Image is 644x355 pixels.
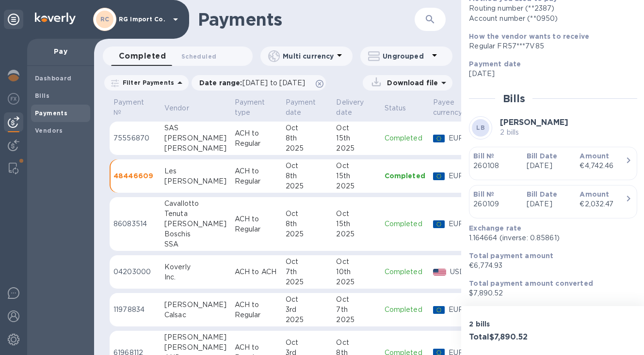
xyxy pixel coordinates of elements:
[35,127,63,134] b: Vendors
[385,305,425,315] p: Completed
[286,97,329,118] span: Payment date
[580,190,609,198] b: Amount
[385,171,425,181] p: Completed
[286,133,329,143] div: 8th
[192,75,326,91] div: Date range:[DATE] to [DATE]
[164,219,227,229] div: [PERSON_NAME]
[199,78,310,88] p: Date range :
[286,294,329,305] div: Oct
[385,133,425,143] p: Completed
[119,78,174,87] p: Filter Payments
[286,219,329,229] div: 8th
[469,261,629,271] p: €6,774.93
[469,32,589,40] b: How the vendor wants to receive
[164,239,227,249] div: SSA
[35,75,72,82] b: Dashboard
[113,97,144,118] p: Payment №
[113,305,157,315] p: 11978834
[286,209,329,219] div: Oct
[336,219,376,229] div: 15th
[449,219,475,229] p: EUR
[433,97,462,118] p: Payee currency
[35,46,86,56] p: Pay
[164,262,227,272] div: Koverly
[469,252,553,260] b: Total payment amount
[286,338,329,348] div: Oct
[336,267,376,277] div: 10th
[286,161,329,171] div: Oct
[235,97,265,118] p: Payment type
[164,133,227,143] div: [PERSON_NAME]
[235,97,278,118] span: Payment type
[119,49,166,63] span: Completed
[527,152,557,160] b: Bill Date
[336,277,376,287] div: 2025
[449,305,475,315] p: EUR
[336,143,376,154] div: 2025
[469,69,629,79] p: [DATE]
[336,257,376,267] div: Oct
[336,209,376,219] div: Oct
[469,333,549,342] h3: Total $7,890.52
[113,219,157,229] p: 86083514
[385,267,425,277] p: Completed
[8,93,19,105] img: Foreign exchange
[235,267,278,277] p: ACH to ACH
[164,103,202,113] span: Vendor
[164,103,189,113] p: Vendor
[336,97,376,118] span: Delivery date
[580,199,625,209] div: €2,032.47
[113,133,157,143] p: 75556870
[336,181,376,191] div: 2025
[4,10,23,29] div: Unpin categories
[580,152,609,160] b: Amount
[164,272,227,282] div: Inc.
[469,41,629,51] div: Regular FR57***7V85
[500,127,568,138] p: 2 bills
[473,190,494,198] b: Bill №
[164,342,227,353] div: [PERSON_NAME]
[235,214,278,234] p: ACH to Regular
[469,185,637,218] button: Bill №260109Bill Date[DATE]Amount€2,032.47
[336,97,364,118] p: Delivery date
[527,199,572,209] p: [DATE]
[113,97,157,118] span: Payment №
[286,257,329,267] div: Oct
[469,279,593,287] b: Total payment amount converted
[527,161,572,171] p: [DATE]
[286,315,329,325] div: 2025
[433,97,475,118] span: Payee currency
[164,199,227,209] div: Cavallotto
[35,109,67,117] b: Payments
[385,219,425,229] p: Completed
[476,124,485,131] b: LB
[527,190,557,198] b: Bill Date
[286,229,329,239] div: 2025
[449,133,475,143] p: EUR
[164,176,227,186] div: [PERSON_NAME]
[383,78,438,88] p: Download file
[164,166,227,176] div: Les
[198,9,415,30] h1: Payments
[469,60,521,68] b: Payment date
[383,51,429,61] p: Ungrouped
[473,161,519,171] p: 260108
[580,161,625,171] div: €4,742.46
[286,143,329,154] div: 2025
[469,147,637,180] button: Bill №260108Bill Date[DATE]Amount€4,742.46
[336,338,376,348] div: Oct
[286,305,329,315] div: 3rd
[469,233,629,243] p: 1.164664 (inverse: 0.85861)
[385,103,419,113] span: Status
[286,267,329,277] div: 7th
[35,92,49,99] b: Bills
[119,16,167,23] p: RG Import Co.
[235,166,278,186] p: ACH to Regular
[336,133,376,143] div: 15th
[336,294,376,305] div: Oct
[336,171,376,181] div: 15th
[469,224,521,232] b: Exchange rate
[242,79,305,87] span: [DATE] to [DATE]
[164,332,227,342] div: [PERSON_NAME]
[100,15,110,23] b: RC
